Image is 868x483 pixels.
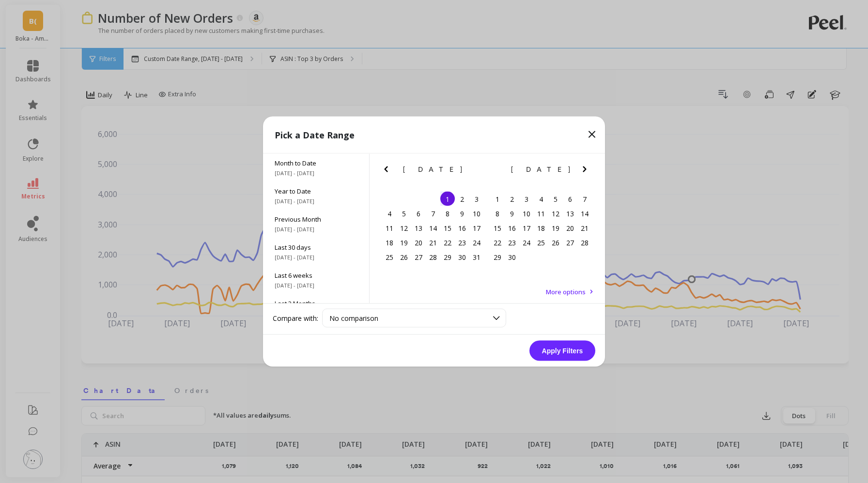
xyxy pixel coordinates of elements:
div: Choose Monday, June 23rd, 2025 [505,235,519,250]
button: Apply Filters [529,341,595,361]
div: Choose Tuesday, May 13th, 2025 [411,221,426,235]
div: Choose Saturday, May 24th, 2025 [469,235,484,250]
span: More options [546,287,586,296]
div: Choose Thursday, June 12th, 2025 [548,206,563,221]
div: month 2025-06 [490,192,592,264]
div: Choose Saturday, May 3rd, 2025 [469,192,484,206]
div: Choose Friday, June 20th, 2025 [563,221,577,235]
div: Choose Monday, June 16th, 2025 [505,221,519,235]
div: Choose Wednesday, June 11th, 2025 [534,206,548,221]
div: Choose Saturday, June 7th, 2025 [577,192,592,206]
div: Choose Thursday, May 22nd, 2025 [440,235,455,250]
span: [DATE] [511,166,572,173]
div: Choose Sunday, May 4th, 2025 [382,206,397,221]
div: Choose Wednesday, June 4th, 2025 [534,192,548,206]
div: Choose Saturday, May 17th, 2025 [469,221,484,235]
div: Choose Sunday, June 22nd, 2025 [490,235,505,250]
div: Choose Sunday, May 18th, 2025 [382,235,397,250]
div: Choose Monday, June 2nd, 2025 [505,192,519,206]
span: Previous Month [275,215,357,224]
button: Next Month [579,164,594,179]
div: Choose Saturday, June 21st, 2025 [577,221,592,235]
div: Choose Friday, May 23rd, 2025 [455,235,469,250]
span: [DATE] - [DATE] [275,169,357,177]
div: Choose Friday, May 2nd, 2025 [455,192,469,206]
button: Previous Month [380,164,396,179]
span: [DATE] [403,166,464,173]
div: Choose Tuesday, May 27th, 2025 [411,250,426,264]
div: Choose Saturday, May 31st, 2025 [469,250,484,264]
button: Next Month [471,164,486,179]
div: Choose Thursday, May 15th, 2025 [440,221,455,235]
span: Last 3 Months [275,299,357,308]
div: Choose Sunday, June 8th, 2025 [490,206,505,221]
div: Choose Wednesday, June 18th, 2025 [534,221,548,235]
div: Choose Wednesday, May 7th, 2025 [426,206,440,221]
p: Pick a Date Range [275,128,355,142]
div: Choose Thursday, June 5th, 2025 [548,192,563,206]
div: Choose Tuesday, May 6th, 2025 [411,206,426,221]
div: Choose Thursday, June 19th, 2025 [548,221,563,235]
div: Choose Thursday, May 29th, 2025 [440,250,455,264]
span: [DATE] - [DATE] [275,197,357,205]
div: Choose Friday, June 27th, 2025 [563,235,577,250]
label: Compare with: [273,313,318,323]
div: Choose Tuesday, June 24th, 2025 [519,235,534,250]
div: Choose Sunday, May 11th, 2025 [382,221,397,235]
div: Choose Friday, May 9th, 2025 [455,206,469,221]
span: Last 6 weeks [275,271,357,280]
div: Choose Tuesday, June 17th, 2025 [519,221,534,235]
div: Choose Sunday, June 15th, 2025 [490,221,505,235]
div: Choose Monday, May 12th, 2025 [397,221,411,235]
div: Choose Tuesday, June 3rd, 2025 [519,192,534,206]
span: Year to Date [275,187,357,196]
div: Choose Saturday, June 28th, 2025 [577,235,592,250]
div: Choose Thursday, May 1st, 2025 [440,192,455,206]
div: Choose Wednesday, June 25th, 2025 [534,235,548,250]
span: [DATE] - [DATE] [275,282,357,289]
div: Choose Wednesday, May 28th, 2025 [426,250,440,264]
div: Choose Friday, June 6th, 2025 [563,192,577,206]
div: Choose Saturday, May 10th, 2025 [469,206,484,221]
div: Choose Saturday, June 14th, 2025 [577,206,592,221]
div: Choose Wednesday, May 14th, 2025 [426,221,440,235]
div: Choose Sunday, May 25th, 2025 [382,250,397,264]
div: Choose Friday, June 13th, 2025 [563,206,577,221]
div: Choose Sunday, June 29th, 2025 [490,250,505,264]
div: Choose Monday, May 19th, 2025 [397,235,411,250]
span: No comparison [329,314,378,323]
div: Choose Thursday, May 8th, 2025 [440,206,455,221]
span: Last 30 days [275,243,357,252]
div: Choose Thursday, June 26th, 2025 [548,235,563,250]
div: Choose Wednesday, May 21st, 2025 [426,235,440,250]
div: Choose Friday, May 30th, 2025 [455,250,469,264]
div: Choose Monday, May 26th, 2025 [397,250,411,264]
span: [DATE] - [DATE] [275,254,357,261]
button: Previous Month [488,164,504,179]
div: Choose Friday, May 16th, 2025 [455,221,469,235]
div: Choose Monday, May 5th, 2025 [397,206,411,221]
div: month 2025-05 [382,192,484,264]
span: Month to Date [275,159,357,167]
div: Choose Sunday, June 1st, 2025 [490,192,505,206]
span: [DATE] - [DATE] [275,226,357,233]
div: Choose Monday, June 30th, 2025 [505,250,519,264]
div: Choose Tuesday, June 10th, 2025 [519,206,534,221]
div: Choose Tuesday, May 20th, 2025 [411,235,426,250]
div: Choose Monday, June 9th, 2025 [505,206,519,221]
